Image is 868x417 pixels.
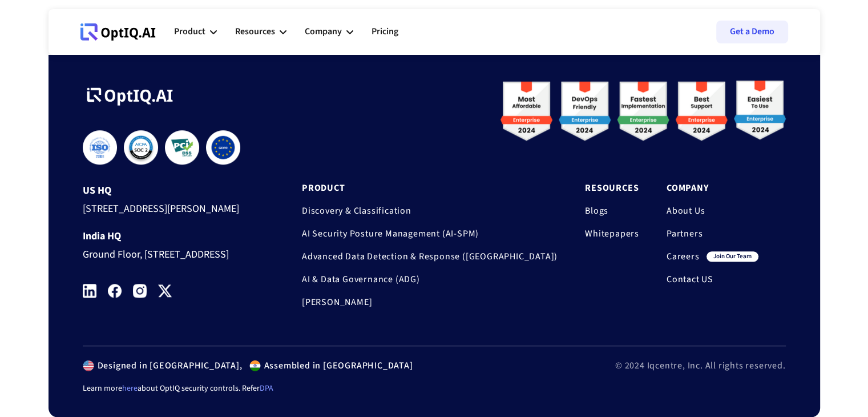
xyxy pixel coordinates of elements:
div: India HQ [83,231,259,242]
a: here [122,383,138,394]
a: Blogs [585,205,639,216]
a: [PERSON_NAME] [302,296,558,308]
div: Webflow Homepage [80,40,81,41]
a: Advanced Data Detection & Response ([GEOGRAPHIC_DATA]) [302,251,558,262]
div: Ground Floor, [STREET_ADDRESS] [83,242,259,263]
div: Resources [235,24,275,39]
div: Assembled in [GEOGRAPHIC_DATA] [261,360,413,371]
a: Whitepapers [585,228,639,239]
a: Product [302,182,558,194]
a: Careers [667,251,700,262]
div: Product [174,15,217,49]
div: Company [305,15,353,49]
a: Discovery & Classification [302,205,558,216]
div: Learn more about OptIQ security controls. Refer [83,383,786,394]
div: join our team [706,251,758,262]
div: Company [305,24,342,39]
a: Contact US [667,274,758,285]
a: AI Security Posture Management (AI-SPM) [302,228,558,239]
a: AI & Data Governance (ADG) [302,274,558,285]
a: DPA [260,383,273,394]
a: Get a Demo [716,21,788,43]
a: Pricing [372,15,398,49]
div: © 2024 Iqcentre, Inc. All rights reserved. [615,360,786,371]
a: Company [667,182,758,194]
div: Resources [235,15,286,49]
div: Designed in [GEOGRAPHIC_DATA], [94,360,243,371]
a: Webflow Homepage [80,15,156,49]
a: About Us [667,205,758,216]
a: Resources [585,182,639,194]
a: Partners [667,228,758,239]
div: [STREET_ADDRESS][PERSON_NAME] [83,197,259,218]
div: Product [174,24,205,39]
div: US HQ [83,185,259,197]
